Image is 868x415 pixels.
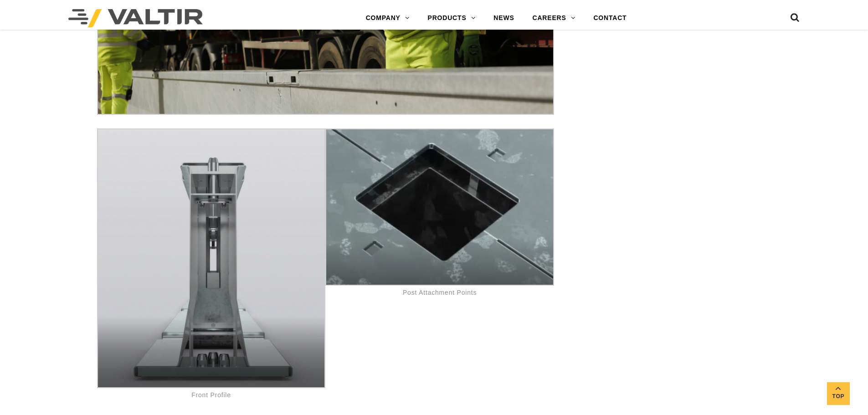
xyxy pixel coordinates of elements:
[68,9,203,27] img: Valtir
[357,9,419,27] a: COMPANY
[325,286,554,299] dd: Post Attachment Points
[584,9,636,27] a: CONTACT
[484,9,523,27] a: NEWS
[97,388,326,402] dd: Front Profile
[524,9,585,27] a: CAREERS
[827,382,850,405] a: Top
[419,9,485,27] a: PRODUCTS
[827,391,850,402] span: Top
